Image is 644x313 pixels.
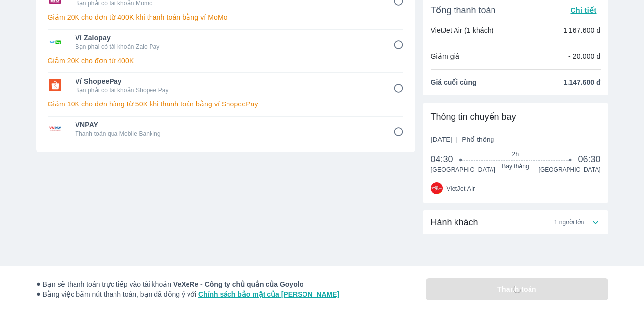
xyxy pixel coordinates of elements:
[563,25,601,35] p: 1.167.600 đ
[568,51,601,61] p: - 20.000 đ
[431,135,494,144] span: [DATE]
[173,280,303,288] strong: VeXeRe - Công ty chủ quản của Goyolo
[461,150,570,158] span: 2h
[48,79,63,91] img: Ví ShopeePay
[48,36,63,48] img: Ví Zalopay
[554,218,584,226] span: 1 người lớn
[431,216,478,228] span: Hành khách
[76,43,379,51] p: Bạn phải có tài khoản Zalo Pay
[431,4,496,16] span: Tổng thanh toán
[76,120,379,130] span: VNPAY
[431,25,494,35] p: VietJet Air (1 khách)
[48,117,403,140] div: VNPAYVNPAYThanh toán qua Mobile Banking
[567,3,600,17] button: Chi tiết
[461,162,570,170] span: Bay thẳng
[462,136,494,143] span: Phổ thông
[36,279,340,289] span: Bạn sẽ thanh toán trực tiếp vào tài khoản
[48,12,403,22] p: Giảm 20K cho đơn từ 400K khi thanh toán bằng ví MoMo
[431,77,477,87] span: Giá cuối cùng
[48,123,63,135] img: VNPAY
[456,136,458,143] span: |
[578,153,600,165] span: 06:30
[570,6,596,14] span: Chi tiết
[564,77,601,87] span: 1.147.600 đ
[36,289,340,299] span: Bằng việc bấm nút thanh toán, bạn đã đồng ý với
[76,130,379,138] p: Thanh toán qua Mobile Banking
[447,184,475,192] span: VietJet Air
[48,56,403,66] p: Giảm 20K cho đơn từ 400K
[48,30,403,54] div: Ví ZalopayVí ZalopayBạn phải có tài khoản Zalo Pay
[76,33,379,43] span: Ví Zalopay
[431,51,459,61] p: Giảm giá
[431,111,601,123] div: Thông tin chuyến bay
[76,76,379,86] span: Ví ShopeePay
[48,99,403,109] p: Giảm 10K cho đơn hàng từ 50K khi thanh toán bằng ví ShopeePay
[431,153,461,165] span: 04:30
[76,86,379,94] p: Bạn phải có tài khoản Shopee Pay
[423,210,608,234] div: Hành khách1 người lớn
[48,73,403,97] div: Ví ShopeePayVí ShopeePayBạn phải có tài khoản Shopee Pay
[198,290,339,298] a: Chính sách bảo mật của [PERSON_NAME]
